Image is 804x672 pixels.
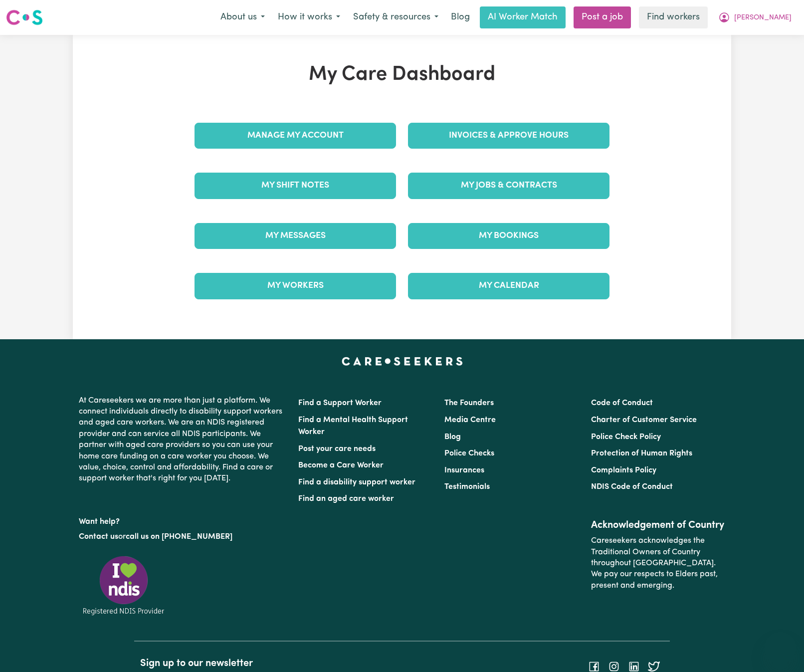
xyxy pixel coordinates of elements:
a: Insurances [444,466,484,474]
img: Registered NDIS provider [79,554,169,617]
a: Blog [445,6,476,28]
a: Follow Careseekers on Twitter [648,662,660,670]
a: Follow Careseekers on Facebook [588,662,600,670]
a: Charter of Customer Service [591,416,697,424]
h2: Sign up to our newsletter [140,658,396,670]
a: Police Checks [444,449,494,457]
button: Safety & resources [347,7,445,28]
a: My Bookings [408,223,609,249]
a: Post your care needs [298,445,376,453]
a: Find workers [639,6,708,28]
a: Police Check Policy [591,433,661,441]
a: My Messages [195,223,396,249]
a: Follow Careseekers on Instagram [608,662,620,670]
a: Media Centre [444,416,496,424]
a: Manage My Account [195,123,396,149]
iframe: Button to launch messaging window [764,632,796,664]
p: At Careseekers we are more than just a platform. We connect individuals directly to disability su... [79,391,286,488]
a: Find a Mental Health Support Worker [298,416,408,436]
span: [PERSON_NAME] [734,12,792,23]
h2: Acknowledgement of Country [591,519,725,531]
a: call us on [PHONE_NUMBER] [126,533,232,541]
p: Want help? [79,512,286,527]
button: My Account [712,7,798,28]
button: How it works [271,7,347,28]
a: My Shift Notes [195,173,396,199]
a: Become a Care Worker [298,461,384,469]
a: AI Worker Match [480,6,566,28]
a: Careseekers logo [6,6,43,29]
a: Contact us [79,533,118,541]
a: The Founders [444,399,494,407]
a: Testimonials [444,483,490,491]
button: About us [214,7,271,28]
a: Post a job [574,6,631,28]
a: Find a disability support worker [298,478,415,486]
img: Careseekers logo [6,8,43,26]
a: Follow Careseekers on LinkedIn [628,662,640,670]
a: Blog [444,433,461,441]
a: Invoices & Approve Hours [408,123,609,149]
a: Complaints Policy [591,466,656,474]
p: or [79,527,286,546]
h1: My Care Dashboard [189,63,615,87]
a: My Workers [195,273,396,299]
a: NDIS Code of Conduct [591,483,673,491]
a: Code of Conduct [591,399,653,407]
a: Protection of Human Rights [591,449,692,457]
a: My Jobs & Contracts [408,173,609,199]
a: My Calendar [408,273,609,299]
a: Find a Support Worker [298,399,382,407]
a: Careseekers home page [342,357,463,365]
a: Find an aged care worker [298,495,394,503]
p: Careseekers acknowledges the Traditional Owners of Country throughout [GEOGRAPHIC_DATA]. We pay o... [591,531,725,595]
